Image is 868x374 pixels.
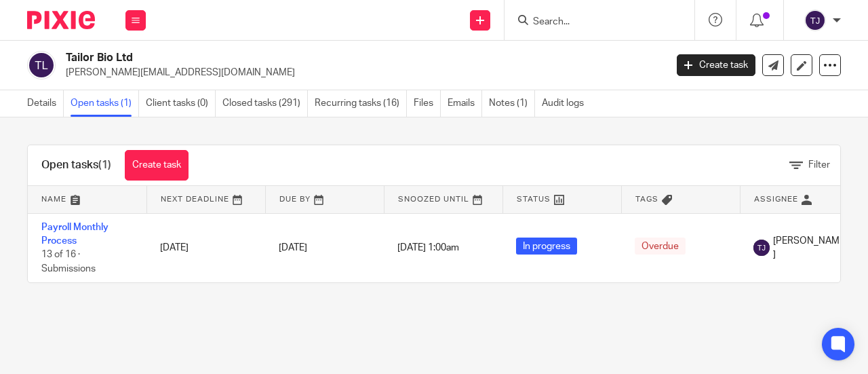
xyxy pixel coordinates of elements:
span: Filter [808,160,830,170]
span: [DATE] 1:00am [397,243,459,253]
img: svg%3E [753,240,770,256]
span: Snoozed Until [398,195,469,203]
a: Files [414,90,441,117]
img: svg%3E [27,51,56,79]
span: Status [517,195,551,203]
a: Audit logs [542,90,591,117]
span: Tags [635,195,658,203]
td: [DATE] [146,213,265,282]
span: (1) [98,160,111,170]
span: 13 of 16 · Submissions [41,250,96,274]
a: Closed tasks (291) [222,90,308,117]
a: Recurring tasks (16) [315,90,407,117]
img: Pixie [27,11,95,29]
h2: Tailor Bio Ltd [66,51,538,65]
span: In progress [516,238,577,255]
a: Open tasks (1) [71,90,139,117]
span: Overdue [635,238,686,255]
img: svg%3E [804,10,826,31]
a: Create task [677,54,755,76]
h1: Open tasks [41,158,111,172]
span: [DATE] [279,243,307,253]
a: Notes (1) [489,90,535,117]
input: Search [532,16,654,29]
a: Client tasks (0) [146,90,216,117]
a: Details [27,90,64,117]
a: Payroll Monthly Process [41,223,108,246]
a: Emails [448,90,482,117]
p: [PERSON_NAME][EMAIL_ADDRESS][DOMAIN_NAME] [66,66,656,79]
span: [PERSON_NAME] [773,234,845,262]
a: Create task [125,150,189,181]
